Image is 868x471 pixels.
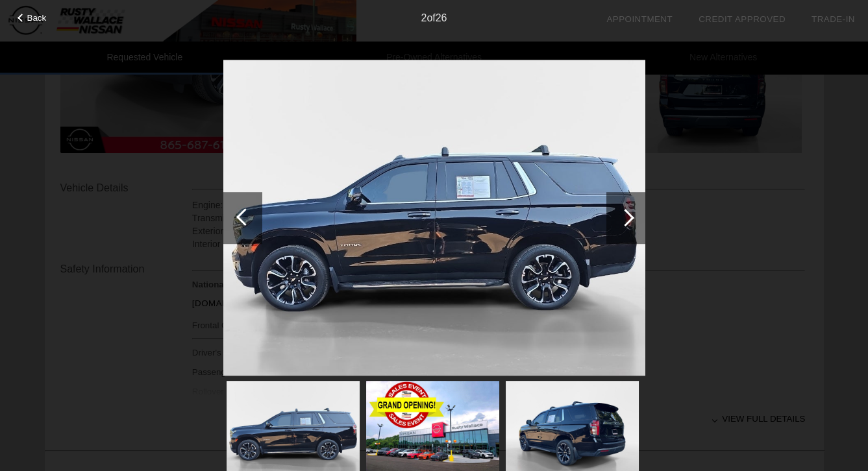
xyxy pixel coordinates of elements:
span: Back [27,13,47,23]
img: 2.jpg [223,60,645,376]
a: Trade-In [812,14,855,24]
a: Credit Approved [699,14,786,24]
a: Appointment [606,14,673,24]
span: 2 [421,12,427,23]
span: 26 [436,12,447,23]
